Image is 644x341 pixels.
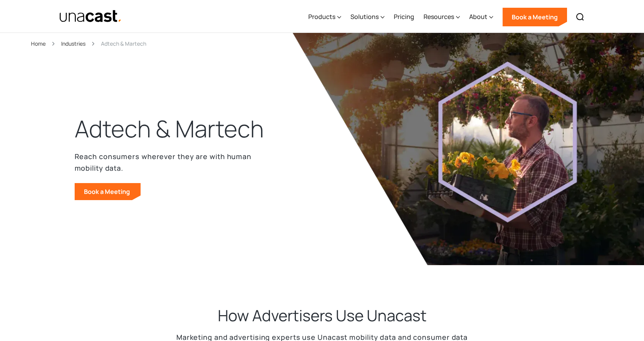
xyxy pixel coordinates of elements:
div: Solutions [350,12,379,21]
a: Book a Meeting [75,183,141,200]
div: Products [308,12,335,21]
img: Unacast text logo [59,10,122,23]
div: Adtech & Martech [101,39,146,48]
h2: How Advertisers Use Unacast [218,305,427,326]
div: Resources [424,12,454,21]
img: Search icon [576,12,585,22]
div: Solutions [350,1,384,33]
a: home [59,10,122,23]
a: Book a Meeting [502,8,567,26]
div: About [469,1,493,33]
h1: Adtech & Martech [75,113,264,144]
div: Products [308,1,341,33]
div: About [469,12,487,21]
a: Industries [61,39,85,48]
div: Resources [424,1,460,33]
a: Home [31,39,46,48]
p: Reach consumers wherever they are with human mobility data. [75,151,276,174]
a: Pricing [394,1,414,33]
